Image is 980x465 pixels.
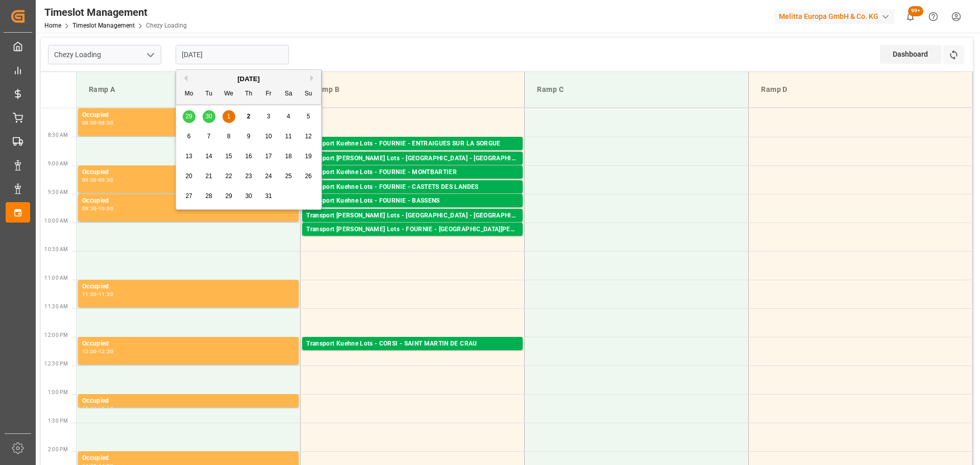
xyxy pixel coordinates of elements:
[99,206,113,211] div: 10:00
[99,406,113,411] div: 13:15
[282,110,295,123] div: Choose Saturday, October 4th, 2025
[223,170,235,183] div: Choose Wednesday, October 22nd, 2025
[306,167,519,178] div: Transport Kuehne Lots - FOURNIE - MONTBARTIER
[203,88,215,101] div: Tu
[306,164,519,173] div: Pallets: ,TU: 195,City: [GEOGRAPHIC_DATA],Arrival: [DATE] 00:00:00
[265,153,272,160] span: 17
[99,292,113,297] div: 11:30
[880,45,941,64] div: Dashboard
[302,170,315,183] div: Choose Sunday, October 26th, 2025
[302,88,315,101] div: Su
[306,149,519,158] div: Pallets: 2,TU: 337,City: [GEOGRAPHIC_DATA],Arrival: [DATE] 00:00:00
[306,139,519,149] div: Transport Kuehne Lots - FOURNIE - ENTRAIGUES SUR LA SORGUE
[207,133,211,140] span: 7
[82,206,97,211] div: 09:30
[48,447,68,452] span: 2:00 PM
[285,153,291,160] span: 18
[306,225,519,235] div: Transport [PERSON_NAME] Lots - FOURNIE - [GEOGRAPHIC_DATA][PERSON_NAME]
[97,349,99,354] div: -
[306,192,519,201] div: Pallets: 4,TU: ,City: CASTETS DES [PERSON_NAME],Arrival: [DATE] 00:00:00
[82,167,295,178] div: Occupied
[82,349,97,354] div: 12:00
[181,75,187,81] button: Previous Month
[775,7,899,26] button: Melitta Europa GmbH & Co. KG
[922,5,945,28] button: Help Center
[176,45,289,64] input: DD-MM-YYYY
[306,154,519,164] div: Transport [PERSON_NAME] Lots - [GEOGRAPHIC_DATA] - [GEOGRAPHIC_DATA]
[97,206,99,211] div: -
[48,45,161,64] input: Type to search/select
[306,349,519,358] div: Pallets: ,TU: 39,City: [GEOGRAPHIC_DATA][PERSON_NAME],Arrival: [DATE] 00:00:00
[285,173,291,180] span: 25
[302,110,315,123] div: Choose Sunday, October 5th, 2025
[203,150,215,163] div: Choose Tuesday, October 14th, 2025
[205,153,212,160] span: 14
[44,275,68,281] span: 11:00 AM
[307,113,310,120] span: 5
[265,173,272,180] span: 24
[82,110,295,120] div: Occupied
[179,107,318,206] div: month 2025-10
[44,332,68,338] span: 12:00 PM
[242,190,255,203] div: Choose Thursday, October 30th, 2025
[183,88,195,101] div: Mo
[247,113,251,120] span: 2
[82,339,295,349] div: Occupied
[282,150,295,163] div: Choose Saturday, October 18th, 2025
[262,170,275,183] div: Choose Friday, October 24th, 2025
[48,189,68,195] span: 9:30 AM
[223,150,235,163] div: Choose Wednesday, October 15th, 2025
[99,178,113,182] div: 09:30
[899,5,922,28] button: show 100 new notifications
[176,74,321,84] div: [DATE]
[227,113,231,120] span: 1
[757,80,964,99] div: Ramp D
[183,150,195,163] div: Choose Monday, October 13th, 2025
[262,110,275,123] div: Choose Friday, October 3rd, 2025
[225,192,232,200] span: 29
[185,192,192,200] span: 27
[309,80,516,99] div: Ramp B
[282,88,295,101] div: Sa
[225,173,232,180] span: 22
[305,153,311,160] span: 19
[302,150,315,163] div: Choose Sunday, October 19th, 2025
[44,247,68,252] span: 10:30 AM
[48,418,68,424] span: 1:30 PM
[44,22,61,29] a: Home
[306,206,519,215] div: Pallets: 4,TU: ,City: [GEOGRAPHIC_DATA],Arrival: [DATE] 00:00:00
[245,153,252,160] span: 16
[305,133,311,140] span: 12
[310,75,316,81] button: Next Month
[82,453,295,463] div: Occupied
[205,192,212,200] span: 28
[305,173,311,180] span: 26
[242,150,255,163] div: Choose Thursday, October 16th, 2025
[247,133,251,140] span: 9
[97,120,99,125] div: -
[183,190,195,203] div: Choose Monday, October 27th, 2025
[82,292,97,297] div: 11:00
[267,113,271,120] span: 3
[99,120,113,125] div: 08:30
[85,80,292,99] div: Ramp A
[203,170,215,183] div: Choose Tuesday, October 21st, 2025
[48,132,68,138] span: 8:30 AM
[82,178,97,182] div: 09:00
[203,130,215,143] div: Choose Tuesday, October 7th, 2025
[185,153,192,160] span: 13
[185,173,192,180] span: 20
[306,211,519,221] div: Transport [PERSON_NAME] Lots - [GEOGRAPHIC_DATA] - [GEOGRAPHIC_DATA]
[282,170,295,183] div: Choose Saturday, October 25th, 2025
[183,130,195,143] div: Choose Monday, October 6th, 2025
[285,133,291,140] span: 11
[242,170,255,183] div: Choose Thursday, October 23rd, 2025
[533,80,740,99] div: Ramp C
[227,133,231,140] span: 8
[183,170,195,183] div: Choose Monday, October 20th, 2025
[908,6,923,16] span: 99+
[82,282,295,292] div: Occupied
[225,153,232,160] span: 15
[97,178,99,182] div: -
[99,349,113,354] div: 12:30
